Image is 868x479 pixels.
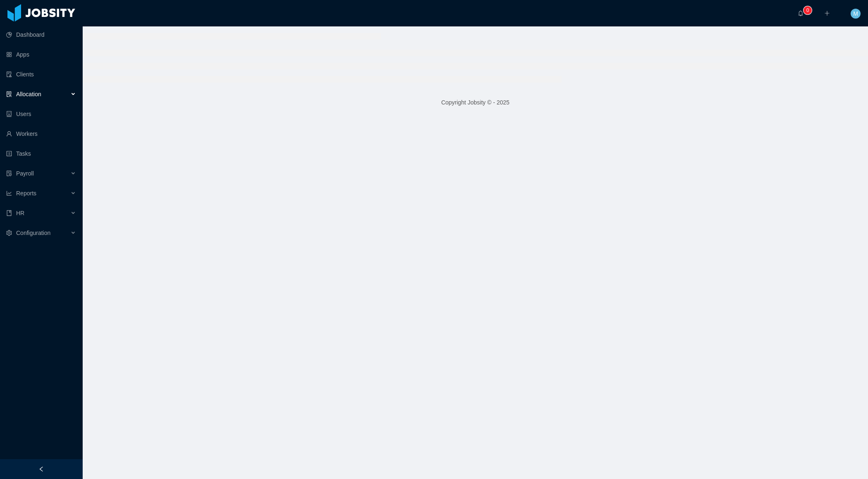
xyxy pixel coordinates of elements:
[6,190,12,196] i: icon: line-chart
[16,91,41,97] span: Allocation
[6,171,12,176] i: icon: file-protect
[83,88,868,117] footer: Copyright Jobsity © - 2025
[16,170,34,177] span: Payroll
[16,230,50,236] span: Configuration
[16,210,24,216] span: HR
[16,190,36,197] span: Reports
[6,26,76,43] a: icon: pie-chartDashboard
[6,106,76,122] a: icon: robotUsers
[6,126,76,142] a: icon: userWorkers
[798,10,804,16] i: icon: bell
[6,210,12,216] i: icon: book
[804,6,812,14] sup: 0
[6,145,76,162] a: icon: profileTasks
[824,10,830,16] i: icon: plus
[853,9,858,19] span: M
[6,230,12,236] i: icon: setting
[6,46,76,63] a: icon: appstoreApps
[6,91,12,97] i: icon: solution
[6,66,76,83] a: icon: auditClients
